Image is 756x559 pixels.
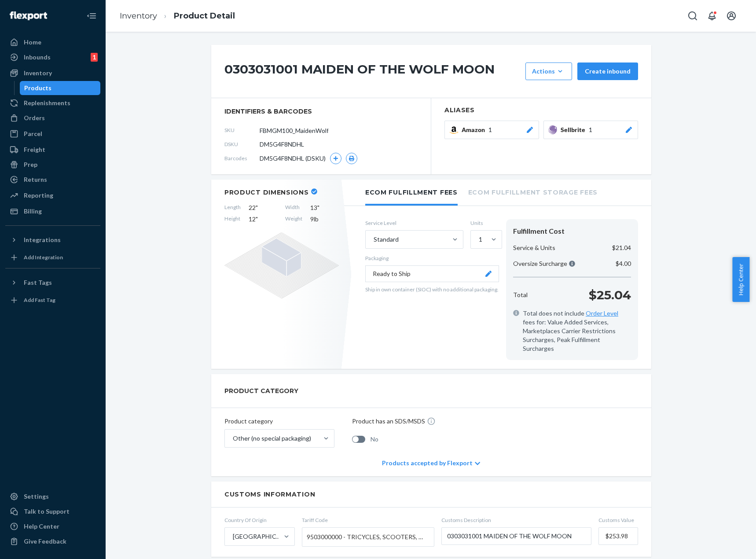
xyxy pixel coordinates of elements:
li: Ecom Fulfillment Fees [365,180,458,206]
div: Products [24,84,51,92]
span: Total does not include fees for: Value Added Services, Marketplaces Carrier Restrictions Surcharg... [523,309,631,353]
span: Barcodes [224,154,260,162]
span: Amazon [462,125,488,134]
p: $25.04 [589,286,631,304]
button: Close Navigation [83,7,100,25]
a: Settings [5,489,100,504]
div: Prep [24,160,37,169]
span: No [371,435,378,444]
span: Customs Description [441,516,591,524]
a: Add Fast Tag [5,293,100,307]
div: Billing [24,207,42,216]
a: Freight [5,143,100,157]
a: Product Detail [174,11,235,21]
a: Reporting [5,188,100,202]
ol: breadcrumbs [113,3,242,29]
a: Home [5,35,100,49]
span: SKU [224,126,260,134]
button: Open Search Box [684,7,701,25]
div: 1 [91,53,98,62]
p: Service & Units [513,243,555,252]
span: " [317,204,319,211]
div: Inbounds [24,53,51,62]
a: Inventory [5,66,100,80]
input: Other (no special packaging) [232,434,233,443]
a: Order Level [586,309,618,317]
img: Flexport logo [10,11,47,20]
span: DM5G4F8NDHL (DSKU) [260,154,326,163]
span: Length [224,203,241,212]
p: Ship in own container (SIOC) with no additional packaging. [365,286,499,293]
div: [GEOGRAPHIC_DATA] [233,532,283,541]
span: 22 [249,203,277,212]
h2: Customs Information [224,490,638,498]
span: 13 [310,203,339,212]
a: Help Center [5,519,100,533]
span: Width [285,203,302,212]
div: Freight [24,145,45,154]
p: Product has an SDS/MSDS [352,417,425,426]
span: Customs Value [598,516,638,524]
input: Standard [373,235,374,244]
div: Add Integration [24,254,63,261]
span: Sellbrite [561,125,589,134]
p: Total [513,291,528,299]
span: 9 lb [310,215,339,224]
span: 1 [589,125,592,134]
a: Add Integration [5,250,100,265]
a: Returns [5,173,100,187]
a: Prep [5,158,100,172]
h2: Aliases [444,107,638,114]
button: Help Center [732,257,749,302]
p: $4.00 [616,259,631,268]
div: Other (no special packaging) [233,434,311,443]
h2: PRODUCT CATEGORY [224,383,298,399]
span: Tariff Code [302,516,434,524]
span: DM5G4F8NDHL [260,140,304,149]
li: Ecom Fulfillment Storage Fees [468,180,598,204]
div: Fast Tags [24,278,52,287]
div: Replenishments [24,99,70,107]
div: Talk to Support [24,507,70,516]
button: Open account menu [723,7,740,25]
input: 1 [478,235,479,244]
div: Orders [24,114,45,122]
span: " [256,215,258,223]
span: identifiers & barcodes [224,107,418,116]
p: Product category [224,417,334,426]
div: Home [24,38,41,47]
div: Standard [374,235,399,244]
div: Actions [532,67,565,76]
button: Ready to Ship [365,265,499,282]
div: Reporting [24,191,53,200]
button: Fast Tags [5,276,100,290]
div: Products accepted by Flexport [382,450,480,476]
div: 1 [479,235,482,244]
div: Help Center [24,522,59,531]
a: Products [20,81,101,95]
a: Inventory [120,11,157,21]
a: Orders [5,111,100,125]
h1: 0303031001 MAIDEN OF THE WOLF MOON [224,63,521,80]
button: Amazon1 [444,121,539,139]
h2: Product Dimensions [224,188,309,196]
a: Talk to Support [5,504,100,519]
input: [GEOGRAPHIC_DATA] [232,532,233,541]
button: Create inbound [577,63,638,80]
a: Billing [5,204,100,218]
button: Integrations [5,233,100,247]
span: 9503000000 - TRICYCLES, SCOOTERS, PEDAL CARS, SIMILAR WHEELED TOYS, DOLLS' CARRIAGES, DOLLS, OTHE... [307,530,425,544]
span: 12 [249,215,277,224]
a: Parcel [5,127,100,141]
div: Parcel [24,129,42,138]
div: Integrations [24,235,61,244]
span: Height [224,215,241,224]
button: Sellbrite1 [543,121,638,139]
label: Units [470,219,499,227]
span: Weight [285,215,302,224]
p: Oversize Surcharge [513,259,575,268]
button: Give Feedback [5,534,100,548]
span: 1 [488,125,492,134]
button: Open notifications [703,7,721,25]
